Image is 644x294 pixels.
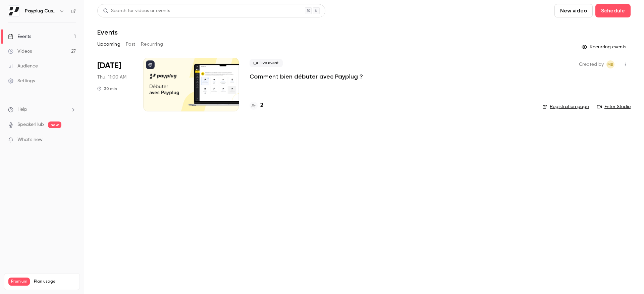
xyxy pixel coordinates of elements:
span: Created by [579,60,604,68]
span: new [48,121,61,128]
span: MB [607,60,613,68]
a: Comment bien débuter avec Payplug ? [250,72,363,81]
span: Thu, 11:00 AM [97,74,126,81]
a: SpeakerHub [17,121,44,128]
h1: Events [97,28,118,36]
button: Schedule [595,4,631,17]
div: Videos [8,48,32,55]
h4: 2 [260,101,264,110]
button: Past [126,39,136,50]
div: Search for videos or events [103,7,170,14]
div: Settings [8,78,35,84]
a: 2 [250,101,264,110]
span: Plan usage [34,279,75,284]
li: help-dropdown-opener [8,106,76,113]
span: What's new [17,136,43,143]
button: Upcoming [97,39,120,50]
img: Payplug Customer Success [8,6,19,16]
div: Events [8,33,31,40]
button: Recurring events [579,42,631,52]
div: 30 min [97,86,117,91]
h6: Payplug Customer Success [25,8,56,14]
span: Help [17,106,27,113]
button: Recurring [141,39,163,50]
span: Live event [250,59,283,67]
span: [DATE] [97,60,121,71]
div: Oct 16 Thu, 11:00 AM (Europe/Paris) [97,58,132,111]
button: New video [554,4,593,17]
div: Audience [8,63,38,69]
iframe: Noticeable Trigger [68,137,76,143]
span: Marie Bruguera [606,60,614,68]
span: Premium [8,278,30,286]
a: Enter Studio [597,103,631,110]
a: Registration page [542,103,589,110]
